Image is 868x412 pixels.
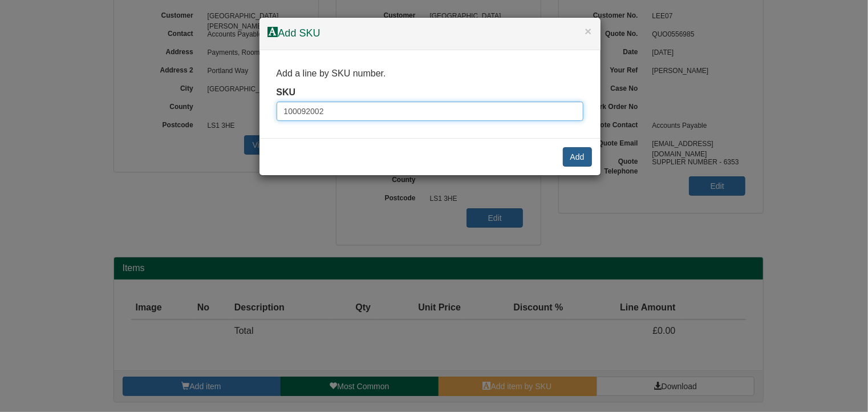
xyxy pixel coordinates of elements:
input: Type SKU [277,102,583,121]
label: SKU [277,86,296,99]
h4: Add SKU [268,26,592,41]
p: Add a line by SKU number. [277,67,583,80]
button: × [585,25,591,37]
button: Add [563,147,592,167]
